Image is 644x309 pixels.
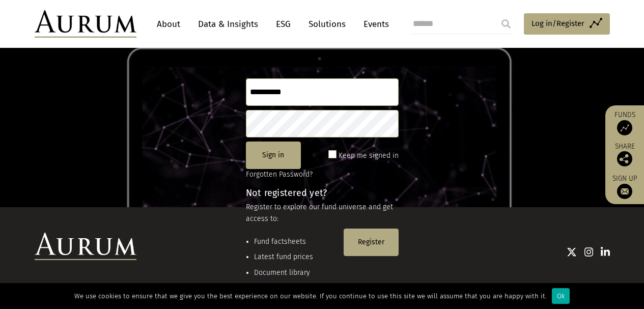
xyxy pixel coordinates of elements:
[567,247,577,257] img: Twitter icon
[531,17,584,30] span: Log in/Register
[344,229,399,256] button: Register
[35,233,136,260] img: Aurum Logo
[246,170,313,179] a: Forgotten Password?
[193,15,263,34] a: Data & Insights
[584,247,594,257] img: Instagram icon
[617,120,632,135] img: Access Funds
[246,188,399,198] h4: Not registered yet?
[610,110,639,135] a: Funds
[358,15,389,34] a: Events
[496,14,516,34] input: Submit
[610,174,639,199] a: Sign up
[601,247,610,257] img: Linkedin icon
[152,15,185,34] a: About
[271,15,296,34] a: ESG
[617,151,632,166] img: Share this post
[246,202,399,224] p: Register to explore our fund universe and get access to:
[617,184,632,199] img: Sign up to our newsletter
[524,13,610,35] a: Log in/Register
[610,143,639,166] div: Share
[303,15,351,34] a: Solutions
[246,142,301,169] button: Sign in
[552,288,570,304] div: Ok
[339,150,399,162] label: Keep me signed in
[35,10,136,38] img: Aurum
